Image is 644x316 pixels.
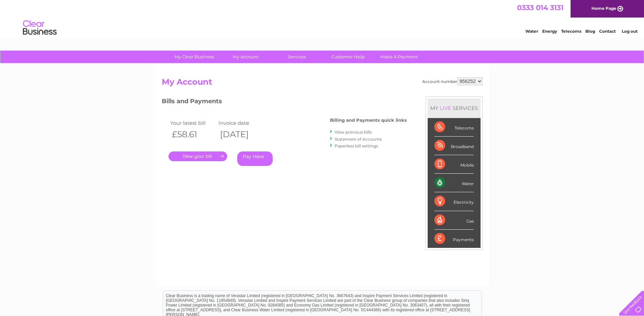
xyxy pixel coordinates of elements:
[269,51,325,63] a: Services
[335,143,378,148] a: Paperless bill settings
[434,155,474,174] div: Mobile
[434,211,474,230] div: Gas
[517,3,563,12] a: 0333 014 3131
[162,96,407,108] h3: Bills and Payments
[371,51,427,63] a: Make A Payment
[237,151,273,166] a: Pay Here
[434,230,474,248] div: Payments
[330,118,407,123] h4: Billing and Payments quick links
[585,29,595,34] a: Blog
[23,18,57,38] img: logo.png
[561,29,581,34] a: Telecoms
[168,151,227,161] a: .
[217,118,265,127] td: Invoice date
[622,29,638,34] a: Log out
[422,77,483,85] div: Account number
[168,127,217,141] th: £58.61
[168,118,217,127] td: Your latest bill
[434,137,474,155] div: Broadband
[599,29,616,34] a: Contact
[428,98,481,118] div: MY SERVICES
[434,118,474,137] div: Telecoms
[320,51,376,63] a: Customer Help
[163,4,482,33] div: Clear Business is a trading name of Verastar Limited (registered in [GEOGRAPHIC_DATA] No. 3667643...
[434,174,474,192] div: Water
[335,130,372,135] a: View previous bills
[166,51,222,63] a: My Clear Business
[525,29,538,34] a: Water
[335,137,382,142] a: Statement of Accounts
[542,29,557,34] a: Energy
[438,105,453,111] div: LIVE
[434,192,474,211] div: Electricity
[217,127,265,141] th: [DATE]
[162,77,483,90] h2: My Account
[218,51,273,63] a: My Account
